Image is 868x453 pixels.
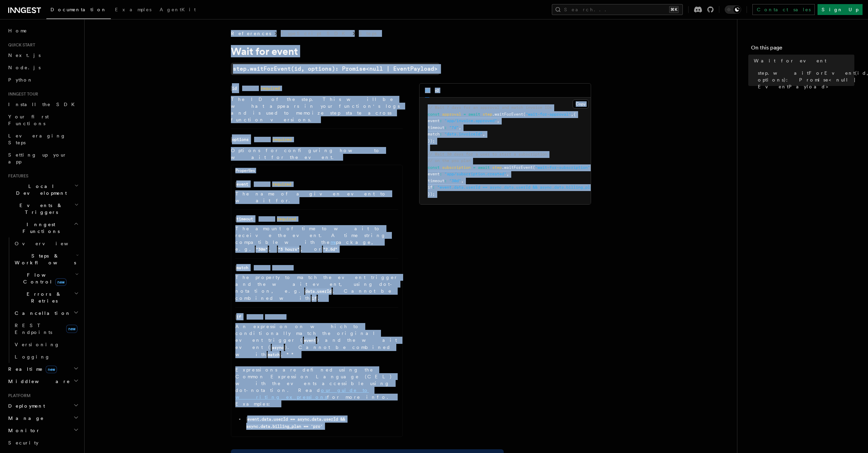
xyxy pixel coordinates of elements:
[5,415,44,422] span: Manage
[281,30,349,37] a: TypeScript SDK
[440,172,442,176] span: :
[46,366,57,373] span: new
[231,45,504,57] h1: Wait for event
[428,172,440,176] span: event
[231,96,403,123] p: The ID of the step. This will be what appears in your function's logs and is used to memoize step...
[473,165,475,170] span: =
[12,310,71,317] span: Cancellation
[444,118,497,123] span: "app/invoice.approved"
[5,437,80,449] a: Security
[464,112,466,117] span: =
[8,440,39,445] span: Security
[526,112,571,117] span: "wait-for-approval"
[12,288,80,307] button: Errors & Retries
[440,118,442,123] span: :
[571,112,573,117] span: ,
[277,216,296,222] dd: required
[231,63,440,75] a: step.waitForEvent(id, options): Promise<null | EventPayload>
[428,132,440,136] span: match
[12,319,80,338] a: REST Endpointsnew
[755,67,854,93] a: step.waitForEvent(id, options): Promise<null | EventPayload>
[818,4,863,15] a: Sign Up
[277,247,301,252] code: "3 hours"
[461,178,464,183] span: ,
[5,61,80,74] a: Node.js
[492,165,502,170] span: step
[242,86,256,91] dd: string
[12,237,80,250] a: Overview
[235,190,398,204] p: The name of a given event to wait for.
[235,181,250,187] code: event
[5,180,80,199] button: Local Development
[751,55,854,67] a: Wait for event
[483,132,485,136] span: ,
[246,417,345,429] code: event.data.userId == async.data.userId && async.data.billing_plan == 'pro'
[5,393,31,398] span: Platform
[55,278,67,286] span: new
[15,241,85,246] span: Overview
[428,192,435,196] span: });
[50,7,107,12] span: Documentation
[235,265,250,271] code: match
[115,7,151,12] span: Examples
[259,216,273,222] dd: string
[444,178,447,183] span: :
[5,221,74,235] span: Inngest Functions
[156,2,200,18] a: AgentKit
[231,137,250,143] code: options
[5,218,80,237] button: Inngest Functions
[12,351,80,363] a: Logging
[754,57,826,64] span: Wait for event
[254,265,268,271] dd: string
[428,158,471,163] span: // on the pro plan
[12,252,76,266] span: Steps & Workflows
[5,173,28,179] span: Features
[231,168,402,176] div: Properties
[428,125,444,130] span: timeout
[468,112,480,117] span: await
[12,250,80,269] button: Steps & Workflows
[459,125,461,130] span: ,
[235,314,242,320] code: if
[428,118,440,123] span: event
[12,307,80,319] button: Cancellation
[533,165,535,170] span: (
[267,352,281,358] code: match
[444,132,483,136] span: "data.invoiceId"
[428,178,444,183] span: timeout
[5,427,40,434] span: Monitor
[8,77,33,83] span: Python
[5,183,74,196] span: Local Development
[235,323,398,358] p: An expression on which to conditionally match the original event trigger ( ) and the wait event (...
[231,147,403,161] p: Options for configuring how to wait for the event.
[492,112,523,117] span: .waitForEvent
[12,338,80,351] a: Versioning
[432,185,435,190] span: :
[535,165,590,170] span: "wait-for-subscription"
[425,84,429,98] button: v3
[303,338,317,344] code: event
[15,323,52,335] span: REST Endpoints
[5,74,80,86] a: Python
[12,272,75,285] span: Flow Control
[428,138,435,143] span: });
[8,65,41,70] span: Node.js
[449,178,461,183] span: "30d"
[428,185,432,190] span: if
[5,363,80,375] button: Realtimenew
[304,289,333,294] code: data.userId
[573,100,589,108] button: Copy
[435,84,439,98] button: v2
[46,2,111,19] a: Documentation
[235,366,398,407] p: Expressions are defined using the Common Expression Language (CEL) with the events accessible usi...
[725,5,741,14] button: Toggle dark mode
[311,296,318,302] code: if
[440,132,442,136] span: :
[5,91,38,97] span: Inngest tour
[15,342,60,347] span: Versioning
[247,314,261,320] dd: string
[5,130,80,149] a: Leveraging Steps
[442,165,471,170] span: subscription
[265,314,284,320] dd: optional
